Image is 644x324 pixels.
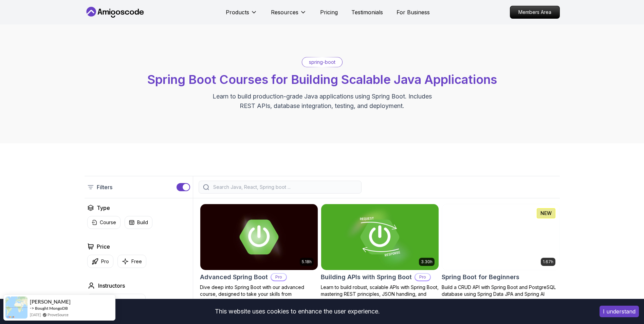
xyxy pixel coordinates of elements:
p: Build [137,219,148,226]
a: Pricing [320,8,338,16]
img: Building APIs with Spring Boot card [321,204,439,270]
a: Bought MongoDB [35,306,68,311]
a: Advanced Spring Boot card5.18hAdvanced Spring BootProDive deep into Spring Boot with our advanced... [200,204,318,304]
p: Build a CRUD API with Spring Boot and PostgreSQL database using Spring Data JPA and Spring AI [442,284,560,298]
span: -> [30,305,34,311]
span: [PERSON_NAME] [30,299,69,305]
p: Pro [415,274,430,281]
p: spring-boot [309,59,335,66]
a: Building APIs with Spring Boot card3.30hBuilding APIs with Spring BootProLearn to build robust, s... [321,204,439,304]
h2: Price [97,242,110,251]
span: Spring Boot Courses for Building Scalable Java Applications [147,72,497,87]
span: [DATE] [30,312,41,318]
p: Pro [271,274,286,281]
p: 1.67h [543,259,553,265]
button: Free [117,255,146,268]
button: Accept cookies [600,306,639,317]
h2: Type [97,204,110,212]
a: Testimonials [351,8,383,16]
img: Spring Boot for Beginners card [442,204,559,270]
button: instructor img[PERSON_NAME] [87,294,146,309]
p: Free [131,258,142,265]
p: Members Area [510,6,559,18]
a: For Business [397,8,430,16]
input: Search Java, React, Spring boot ... [212,184,357,191]
p: 3.30h [421,259,433,265]
button: Course [87,216,121,229]
p: Dive deep into Spring Boot with our advanced course, designed to take your skills from intermedia... [200,284,318,304]
p: Course [100,219,116,226]
a: Members Area [510,6,560,19]
img: Advanced Spring Boot card [200,204,318,270]
button: Build [125,216,152,229]
button: Resources [271,8,307,22]
h2: Spring Boot for Beginners [442,272,519,282]
h2: Instructors [98,282,125,290]
p: 5.18h [302,259,312,265]
p: Filters [97,183,112,191]
h2: Building APIs with Spring Boot [321,272,412,282]
img: provesource social proof notification image [5,296,27,319]
h2: Advanced Spring Boot [200,272,268,282]
p: [PERSON_NAME] [103,298,141,305]
p: Learn to build production-grade Java applications using Spring Boot. Includes REST APIs, database... [208,92,436,111]
p: NEW [540,210,552,217]
div: This website uses cookies to enhance the user experience. [5,304,589,319]
a: Spring Boot for Beginners card1.67hNEWSpring Boot for BeginnersBuild a CRUD API with Spring Boot ... [442,204,560,298]
button: Products [226,8,257,22]
a: ProveSource [48,312,69,318]
button: Pro [87,255,113,268]
p: Products [226,8,249,16]
p: Resources [271,8,298,16]
p: Pro [101,258,109,265]
p: Learn to build robust, scalable APIs with Spring Boot, mastering REST principles, JSON handling, ... [321,284,439,304]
